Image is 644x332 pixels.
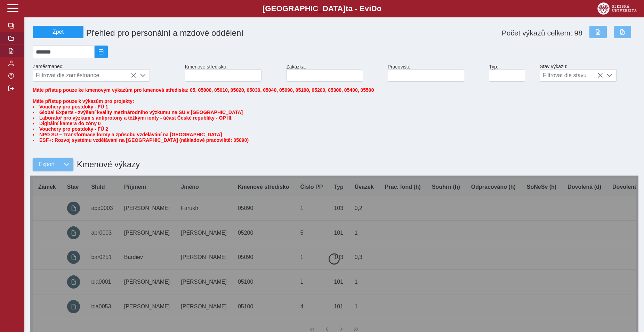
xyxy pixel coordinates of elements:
span: Máte přístup pouze k výkazům pro projekty: [33,98,636,143]
button: Zpět [33,26,83,38]
h1: Přehled pro personální a mzdové oddělení [83,25,388,41]
span: Export [39,161,55,168]
div: Typ: [486,61,537,84]
span: Filtrovat dle stavu [540,70,603,81]
span: Máte přístup pouze ke kmenovým výkazům pro kmenová střediska: 05, 05000, 05010, 05020, 05030, 050... [33,87,374,93]
li: Laboratoř pro výzkum s antiprotony a těžkými ionty - účast České republiky - OP III. [33,115,636,121]
span: Zpět [36,29,80,35]
li: ESF+: Rozvoj systému vzdělávání na [GEOGRAPHIC_DATA] (nákladové pracoviště: 05090) [33,137,636,143]
button: Export do Excelu [589,26,607,38]
span: t [346,4,348,13]
div: Stav výkazu: [537,61,638,84]
li: Global Experts - zvýšení kvality mezinárodního výzkumu na SU v [GEOGRAPHIC_DATA] [33,110,636,115]
li: Vouchery pro postdoky - FÚ 1 [33,104,636,110]
button: 2025/08 [95,46,108,58]
div: Zaměstnanec: [30,61,182,84]
b: [GEOGRAPHIC_DATA] a - Evi [21,4,623,13]
div: Zakázka: [283,61,385,84]
li: NPO SU – Transformace formy a způsobu vzdělávání na [GEOGRAPHIC_DATA] [33,132,636,137]
span: D [371,4,377,13]
button: Export do PDF [614,26,631,38]
h1: Kmenové výkazy [73,156,140,173]
div: Kmenové středisko: [182,61,284,84]
div: Pracoviště: [385,61,486,84]
li: Digitální kamera do zóny 0 [33,121,636,126]
span: Filtrovat dle zaměstnance [33,70,136,81]
li: Vouchery pro postdoky - FÚ 2 [33,126,636,132]
span: Počet výkazů celkem: 98 [502,29,582,37]
span: o [377,4,382,13]
img: logo_web_su.png [597,2,637,15]
button: Export [33,158,60,171]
